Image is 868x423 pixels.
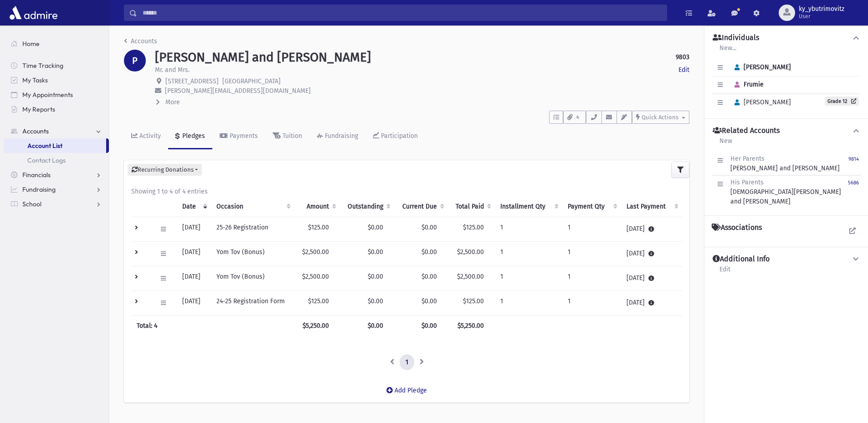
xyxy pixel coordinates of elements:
span: Frumie [730,81,764,88]
td: 1 [562,217,621,241]
h1: [PERSON_NAME] and [PERSON_NAME] [155,50,371,65]
a: 5686 [848,178,859,206]
a: Contact Logs [4,153,109,168]
img: AdmirePro [7,4,60,22]
a: Activity [124,124,168,149]
h4: Additional Info [713,255,770,264]
a: Fundraising [309,124,365,149]
span: $0.00 [421,273,437,280]
a: Home [4,36,109,51]
span: [STREET_ADDRESS] [165,77,219,85]
td: [DATE] [177,217,211,241]
a: Account List [4,138,106,153]
span: Time Tracking [22,61,63,70]
h4: Individuals [713,33,759,43]
td: $125.00 [294,290,340,315]
span: Fundraising [22,185,56,194]
span: $0.00 [368,248,383,256]
span: Financials [22,171,51,179]
a: Financials [4,168,109,182]
a: Accounts [124,37,157,45]
div: P [124,50,146,71]
th: $5,250.00 [448,315,495,336]
a: 1 [400,354,414,371]
th: $5,250.00 [294,315,340,336]
span: Accounts [22,127,49,135]
td: 25-26 Registration [211,217,294,241]
td: 24-25 Registration Form [211,290,294,315]
a: Grade 12 [825,97,859,106]
span: My Appointments [22,91,73,99]
div: Tuition [281,132,302,140]
th: Payment Qty: activate to sort column ascending [562,196,621,217]
span: His Parents [730,178,764,186]
a: New [719,136,733,152]
span: Quick Actions [642,114,678,121]
p: Mr. and Mrs. [155,65,190,75]
h4: Related Accounts [713,126,780,136]
span: More [165,98,180,106]
span: [GEOGRAPHIC_DATA] [222,77,281,85]
span: $0.00 [368,224,383,231]
span: $125.00 [463,297,484,305]
div: [PERSON_NAME] and [PERSON_NAME] [730,154,840,173]
span: 4 [574,113,582,122]
td: $2,500.00 [294,241,340,266]
td: Yom Tov (Bonus) [211,266,294,290]
button: Related Accounts [712,126,861,136]
td: [DATE] [621,290,682,315]
div: Showing 1 to 4 of 4 entries [131,187,682,196]
a: School [4,197,109,211]
span: School [22,200,41,208]
span: Her Parents [730,155,765,163]
div: Payments [228,132,258,140]
button: 4 [563,111,586,124]
td: 1 [495,241,562,266]
nav: breadcrumb [124,36,157,50]
span: $2,500.00 [457,248,484,256]
th: Occasion : activate to sort column ascending [211,196,294,217]
th: Total: 4 [131,315,294,336]
button: Additional Info [712,255,861,264]
div: [DEMOGRAPHIC_DATA][PERSON_NAME] and [PERSON_NAME] [730,178,848,206]
td: $2,500.00 [294,266,340,290]
a: My Reports [4,102,109,117]
span: $0.00 [368,273,383,280]
span: ky_ybutrimovitz [799,5,844,13]
a: Tuition [265,124,309,149]
td: [DATE] [177,290,211,315]
span: [PERSON_NAME][EMAIL_ADDRESS][DOMAIN_NAME] [165,87,311,95]
td: [DATE] [621,266,682,290]
span: Contact Logs [27,156,66,164]
th: Total Paid: activate to sort column ascending [448,196,495,217]
td: [DATE] [177,241,211,266]
span: My Reports [22,105,55,113]
small: 9814 [848,156,859,162]
button: More [155,97,181,107]
span: My Tasks [22,76,48,84]
span: [PERSON_NAME] [730,98,791,106]
a: Edit [678,65,689,75]
a: Accounts [4,124,109,138]
th: $0.00 [340,315,395,336]
a: Pledges [168,124,212,149]
input: Search [137,5,667,21]
a: Fundraising [4,182,109,197]
td: 1 [562,266,621,290]
td: 1 [495,266,562,290]
td: 1 [562,241,621,266]
small: 5686 [848,180,859,186]
span: [PERSON_NAME] [730,63,791,71]
td: [DATE] [621,241,682,266]
a: Payments [212,124,265,149]
td: 1 [495,290,562,315]
td: $125.00 [294,217,340,241]
th: Last Payment: activate to sort column ascending [621,196,682,217]
a: My Tasks [4,73,109,87]
th: $0.00 [394,315,448,336]
td: 1 [495,217,562,241]
div: Fundraising [323,132,358,140]
span: Home [22,40,40,48]
td: 1 [562,290,621,315]
td: Yom Tov (Bonus) [211,241,294,266]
